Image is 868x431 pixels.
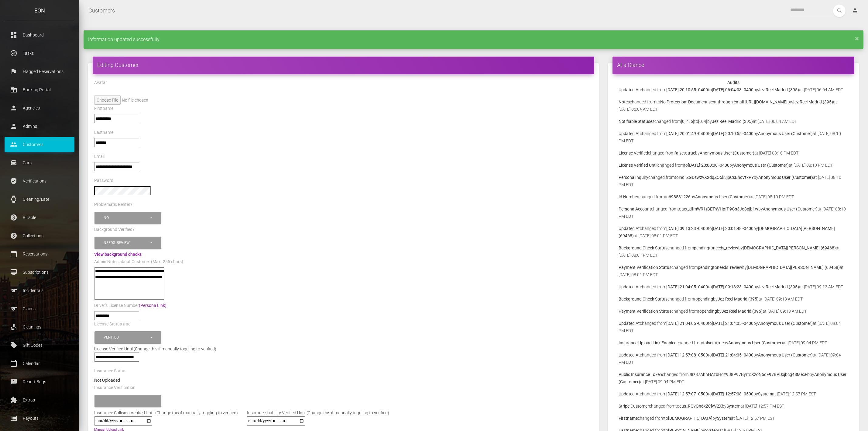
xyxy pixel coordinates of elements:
[619,194,638,199] b: Id Number
[94,331,161,344] button: Verified
[619,151,648,155] b: License Verified
[758,321,813,326] b: Anonymous User (Customer)
[94,368,126,374] label: Insurance Status
[9,67,70,76] p: Flagged Reservations
[90,409,242,416] div: Insurance Collision Verified Until (Change this if manually toggling to verified)
[5,82,74,97] a: corporate_fare Booking Portal
[9,213,70,222] p: Billable
[94,252,142,257] a: View background checks
[619,402,848,410] p: changed from to by at [DATE] 12:57 PM EST
[833,5,846,17] button: search
[619,371,848,385] p: changed from to by at [DATE] 09:04 PM EDT
[9,122,70,131] p: Admins
[619,264,848,278] p: changed from to by at [DATE] 08:01 PM EDT
[619,131,640,136] b: Updated At
[94,227,135,233] label: Background Verified?
[5,173,74,189] a: verified_user Verifications
[619,245,667,250] b: Background Check Status
[9,268,70,277] p: Subscriptions
[5,338,74,353] a: local_offer Gift Codes
[619,340,677,345] b: Insurance Upload Link Enabled
[713,245,738,250] b: needs_review
[666,391,708,396] b: [DATE] 12:57:07 -0500
[717,265,742,270] b: needs_review
[666,321,708,326] b: [DATE] 21:04:05 -0400
[688,151,695,155] b: true
[688,163,729,168] b: [DATE] 20:00:00 -0400
[698,265,713,270] b: pending
[619,416,638,421] b: Firstname
[619,162,848,169] p: changed from to by at [DATE] 08:10 PM EDT
[5,319,74,335] a: cleaning_services Cleanings
[5,27,74,43] a: dashboard Dashboard
[728,340,783,345] b: Anonymous User (Customer)
[698,297,713,301] b: pending
[734,163,789,168] b: Anonymous User (Customer)
[5,265,74,280] a: card_membership Subscriptions
[712,119,753,124] b: Jez Reel Madrid (395)
[5,137,74,152] a: people Customers
[94,259,183,265] label: Admin Notes about Customer (Max. 255 chars)
[9,359,70,368] p: Calendar
[660,99,787,104] b: No Protection: Document sent through email [URL][DOMAIN_NAME]
[619,118,848,125] p: changed from to by at [DATE] 06:04 AM EDT
[5,192,74,207] a: watch Cleaning/Late
[855,36,859,40] a: ×
[619,86,848,93] p: changed from to by at [DATE] 06:04 AM EDT
[139,303,166,308] a: (Persona Link)
[712,226,753,231] b: [DATE] 20:01:48 -0400
[619,205,848,220] p: changed from to by at [DATE] 08:10 PM EDT
[9,286,70,295] p: Incidentals
[5,155,74,170] a: drive_eta Cars
[619,372,662,377] b: Public Insurance Token
[104,240,149,245] div: Needs_review
[94,395,161,407] button: Please select
[792,99,833,104] b: Jez Reel Madrid (395)
[94,106,113,112] label: Firstname
[5,356,74,371] a: calendar_today Calendar
[681,207,758,211] b: act_dfmWR1tBETnVHpfP9Gs3Jo8pjb1w
[619,130,848,144] p: changed from to by at [DATE] 08:10 PM EDT
[94,212,161,224] button: No
[758,284,799,289] b: Jez Reel Madrid (395)
[700,151,754,155] b: Anonymous User (Customer)
[669,194,691,199] b: 698531226
[619,119,654,124] b: Notifiable Statuses
[9,304,70,313] p: Claims
[9,103,70,113] p: Agencies
[9,395,70,405] p: Extras
[694,245,709,250] b: pending
[9,414,70,423] p: Payouts
[94,178,113,184] label: Password
[94,130,113,136] label: Lastname
[702,309,717,314] b: pending
[9,49,70,58] p: Tasks
[619,207,651,211] b: Persona Account
[674,151,684,155] b: false
[712,131,753,136] b: [DATE] 20:10:55 -0400
[5,100,74,116] a: person Agencies
[763,207,818,211] b: Anonymous User (Customer)
[104,398,149,404] div: Please select
[619,226,640,231] b: Updated At
[743,245,836,250] b: [DEMOGRAPHIC_DATA][PERSON_NAME] (69468)
[619,99,630,104] b: Notes
[619,87,640,92] b: Updated At
[97,61,590,69] h4: Editing Customer
[712,391,753,396] b: [DATE] 12:57:08 -0500
[9,249,70,259] p: Reservations
[619,225,848,239] p: changed from to by at [DATE] 08:01 PM EDT
[718,297,759,301] b: Jez Reel Madrid (395)
[712,353,753,357] b: [DATE] 21:04:05 -0400
[9,231,70,240] p: Collections
[9,322,70,332] p: Cleanings
[666,226,708,231] b: [DATE] 09:13:23 -0400
[9,85,70,94] p: Booking Portal
[716,340,724,345] b: true
[5,64,74,79] a: flag Flagged Reservations
[619,244,848,259] p: changed from to by at [DATE] 08:01 PM EDT
[94,202,132,208] label: Problematic Renter?
[619,353,640,357] b: Updated At
[619,295,848,303] p: changed from to by at [DATE] 09:13 AM EDT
